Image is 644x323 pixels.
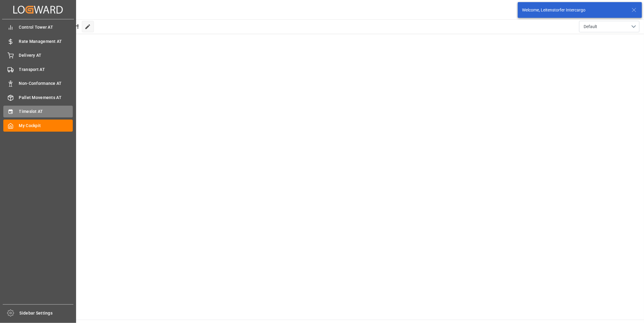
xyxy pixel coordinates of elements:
[20,310,74,316] span: Sidebar Settings
[3,63,73,75] a: Transport AT
[19,80,73,87] span: Non-Conformance AT
[19,94,73,101] span: Pallet Movements AT
[19,123,73,129] span: My Cockpit
[3,50,73,61] a: Delivery AT
[19,108,73,115] span: Timeslot AT
[3,91,73,103] a: Pallet Movements AT
[3,35,73,47] a: Rate Management AT
[19,24,73,30] span: Control Tower AT
[19,52,73,59] span: Delivery AT
[19,66,73,73] span: Transport AT
[3,78,73,89] a: Non-Conformance AT
[25,21,79,32] span: Hello Leitenstorfer!
[584,24,597,30] span: Default
[3,120,73,131] a: My Cockpit
[19,38,73,45] span: Rate Management AT
[522,7,626,13] div: Welcome, Leitenstorfer Intercargo
[579,21,639,32] button: open menu
[3,106,73,117] a: Timeslot AT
